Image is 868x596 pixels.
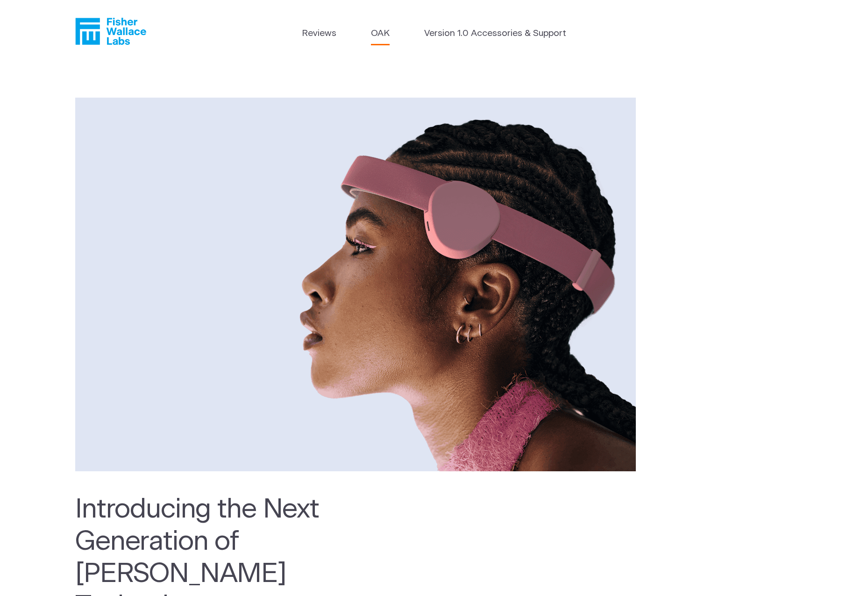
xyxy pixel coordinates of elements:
img: woman_oak_pink.png [75,98,636,471]
a: Reviews [302,27,336,41]
a: Fisher Wallace [75,18,146,45]
a: OAK [371,27,390,41]
a: Version 1.0 Accessories & Support [424,27,566,41]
